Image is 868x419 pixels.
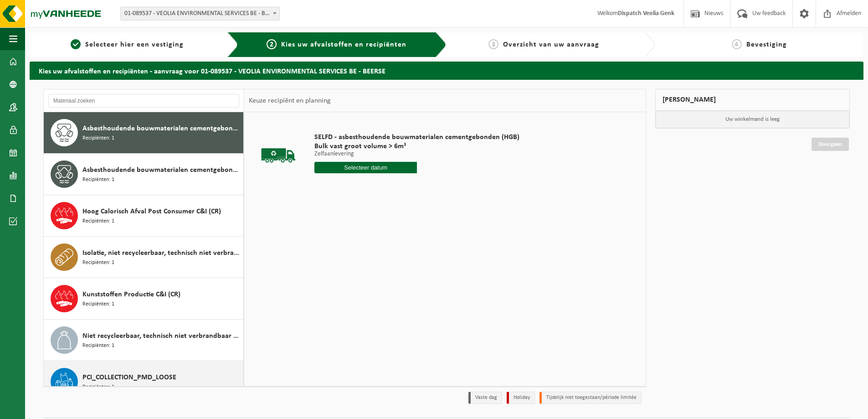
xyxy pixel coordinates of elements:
[655,89,850,111] div: [PERSON_NAME]
[488,39,498,49] span: 3
[34,39,220,50] a: 1Selecteer hier een vestiging
[244,89,335,112] div: Keuze recipiënt en planning
[82,372,176,383] span: PCI_COLLECTION_PMD_LOOSE
[82,289,180,300] span: Kunststoffen Productie C&I (CR)
[44,320,244,361] button: Niet recycleerbaar, technisch niet verbrandbaar afval (brandbaar) Recipiënten: 1
[82,176,114,184] span: Recipiënten: 1
[267,39,277,49] span: 2
[314,151,519,157] p: Zelfaanlevering
[82,134,114,143] span: Recipiënten: 1
[746,41,787,48] span: Bevestiging
[468,392,502,404] li: Vaste dag
[507,392,535,404] li: Holiday
[539,392,642,404] li: Tijdelijk niet toegestaan/période limitée
[732,39,742,49] span: 4
[71,39,81,49] span: 1
[812,138,849,151] a: Doorgaan
[121,7,279,20] span: 01-089537 - VEOLIA ENVIRONMENTAL SERVICES BE - BEERSE
[82,341,114,350] span: Recipiënten: 1
[82,217,114,226] span: Recipiënten: 1
[44,112,244,154] button: Asbesthoudende bouwmaterialen cementgebonden (hechtgebonden) Recipiënten: 1
[314,142,519,151] span: Bulk vast groot volume > 6m³
[314,133,519,142] span: SELFD - asbesthoudende bouwmaterialen cementgebonden (HGB)
[82,259,114,267] span: Recipiënten: 1
[314,162,417,173] input: Selecteer datum
[82,206,221,217] span: Hoog Calorisch Afval Post Consumer C&I (CR)
[82,123,241,134] span: Asbesthoudende bouwmaterialen cementgebonden (hechtgebonden)
[44,195,244,237] button: Hoog Calorisch Afval Post Consumer C&I (CR) Recipiënten: 1
[82,248,241,259] span: Isolatie, niet recycleerbaar, technisch niet verbrandbaar (brandbaar)
[44,237,244,278] button: Isolatie, niet recycleerbaar, technisch niet verbrandbaar (brandbaar) Recipiënten: 1
[44,278,244,320] button: Kunststoffen Productie C&I (CR) Recipiënten: 1
[281,41,406,48] span: Kies uw afvalstoffen en recipiënten
[82,331,241,341] span: Niet recycleerbaar, technisch niet verbrandbaar afval (brandbaar)
[656,111,850,128] p: Uw winkelmand is leeg
[82,300,114,309] span: Recipiënten: 1
[30,62,863,79] h2: Kies uw afvalstoffen en recipiënten - aanvraag voor 01-089537 - VEOLIA ENVIRONMENTAL SERVICES BE ...
[618,10,674,17] strong: Dispatch Veolia Genk
[85,41,184,48] span: Selecteer hier een vestiging
[82,165,241,176] span: Asbesthoudende bouwmaterialen cementgebonden met isolatie(hechtgebonden)
[44,154,244,195] button: Asbesthoudende bouwmaterialen cementgebonden met isolatie(hechtgebonden) Recipiënten: 1
[503,41,599,48] span: Overzicht van uw aanvraag
[44,361,244,403] button: PCI_COLLECTION_PMD_LOOSE Recipiënten: 1
[82,383,114,392] span: Recipiënten: 1
[48,94,239,108] input: Materiaal zoeken
[120,7,280,21] span: 01-089537 - VEOLIA ENVIRONMENTAL SERVICES BE - BEERSE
